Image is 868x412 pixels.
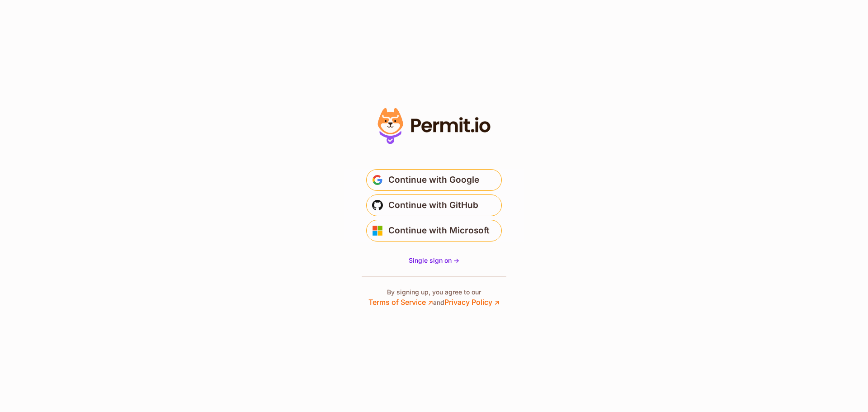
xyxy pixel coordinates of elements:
p: By signing up, you agree to our and [368,288,500,308]
a: Terms of Service ↗ [368,298,433,307]
span: Continue with Microsoft [388,223,490,238]
span: Continue with Google [388,173,479,187]
span: Single sign on -> [409,256,459,264]
button: Continue with Microsoft [366,220,502,242]
span: Continue with GitHub [388,198,478,213]
a: Single sign on -> [409,256,459,265]
button: Continue with Google [366,169,502,191]
a: Privacy Policy ↗ [444,298,500,307]
button: Continue with GitHub [366,194,502,216]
